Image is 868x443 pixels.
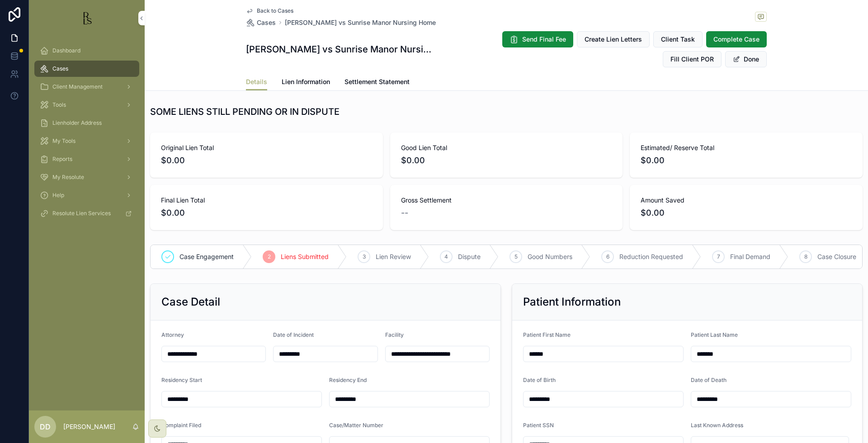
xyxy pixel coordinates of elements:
[161,295,220,309] h2: Case Detail
[523,422,554,429] span: Patient SSN
[641,154,852,167] span: $0.00
[282,77,330,86] span: Lien Information
[161,422,201,429] span: Complaint Filed
[385,331,404,338] span: Facility
[273,331,314,338] span: Date of Incident
[804,253,807,260] span: 8
[717,253,720,260] span: 7
[257,7,293,14] span: Back to Cases
[329,422,383,429] span: Case/Matter Number
[523,331,571,338] span: Patient First Name
[363,253,366,260] span: 3
[246,7,293,14] a: Back to Cases
[52,210,111,217] span: Resolute Lien Services
[34,97,139,113] a: Tools
[458,252,481,261] span: Dispute
[653,31,703,47] button: Client Task
[34,205,139,221] a: Resolute Lien Services
[281,252,329,261] span: Liens Submitted
[52,137,75,145] span: My Tools
[691,331,738,338] span: Patient Last Name
[52,47,80,54] span: Dashboard
[691,422,743,429] span: Last Known Address
[52,101,66,108] span: Tools
[502,31,573,47] button: Send Final Fee
[246,77,267,86] span: Details
[528,252,572,261] span: Good Numbers
[246,43,434,56] h1: [PERSON_NAME] vs Sunrise Manor Nursing Home
[34,79,139,95] a: Client Management
[52,174,84,181] span: My Resolute
[401,154,612,167] span: $0.00
[34,61,139,77] a: Cases
[161,143,372,152] span: Original Lien Total
[161,207,372,219] span: $0.00
[52,119,102,127] span: Lienholder Address
[577,31,650,47] button: Create Lien Letters
[730,252,770,261] span: Final Demand
[285,18,436,27] a: [PERSON_NAME] vs Sunrise Manor Nursing Home
[34,187,139,203] a: Help
[282,74,330,92] a: Lien Information
[514,253,518,260] span: 5
[34,169,139,185] a: My Resolute
[691,377,726,383] span: Date of Death
[329,377,367,383] span: Residency End
[52,65,68,72] span: Cases
[246,18,276,27] a: Cases
[29,36,145,233] div: scrollable content
[641,207,852,219] span: $0.00
[80,11,94,25] img: App logo
[641,143,852,152] span: Estimated/ Reserve Total
[522,35,566,44] span: Send Final Fee
[179,252,234,261] span: Case Engagement
[619,252,683,261] span: Reduction Requested
[713,35,759,44] span: Complete Case
[401,196,612,205] span: Gross Settlement
[817,252,856,261] span: Case Closure
[246,74,267,91] a: Details
[401,207,408,219] span: --
[34,133,139,149] a: My Tools
[376,252,411,261] span: Lien Review
[725,51,767,67] button: Done
[161,154,372,167] span: $0.00
[523,377,556,383] span: Date of Birth
[40,421,51,432] span: DD
[161,377,202,383] span: Residency Start
[344,77,410,86] span: Settlement Statement
[401,143,612,152] span: Good Lien Total
[34,151,139,167] a: Reports
[444,253,448,260] span: 4
[34,115,139,131] a: Lienholder Address
[34,42,139,59] a: Dashboard
[257,18,276,27] span: Cases
[606,253,609,260] span: 6
[161,331,184,338] span: Attorney
[523,295,621,309] h2: Patient Information
[161,196,372,205] span: Final Lien Total
[63,422,115,431] p: [PERSON_NAME]
[641,196,852,205] span: Amount Saved
[663,51,722,67] button: Fill Client POR
[706,31,767,47] button: Complete Case
[344,74,410,92] a: Settlement Statement
[268,253,271,260] span: 2
[52,83,103,90] span: Client Management
[585,35,642,44] span: Create Lien Letters
[670,55,714,64] span: Fill Client POR
[150,105,340,118] h1: SOME LIENS STILL PENDING OR IN DISPUTE
[52,192,64,199] span: Help
[52,156,72,163] span: Reports
[661,35,695,44] span: Client Task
